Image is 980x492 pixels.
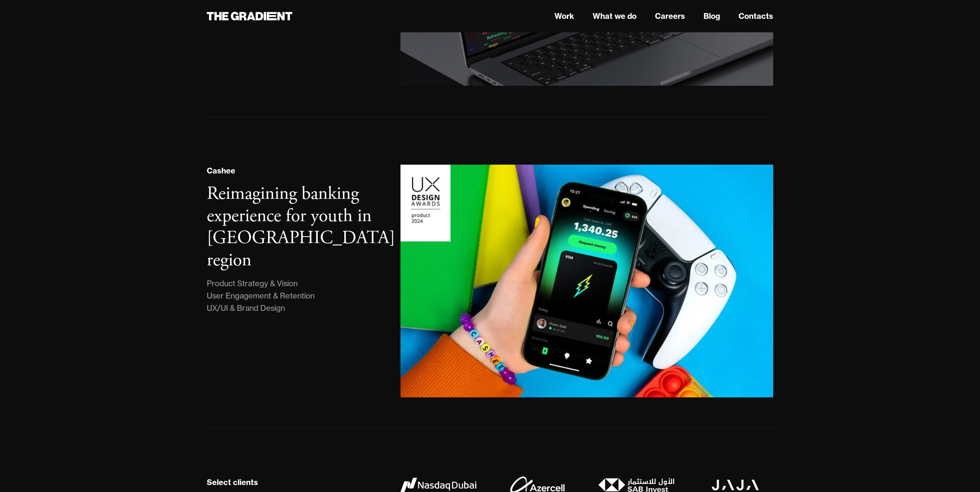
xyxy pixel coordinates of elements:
div: Select clients [207,477,258,487]
a: CasheeReimagining banking experience for youth in [GEOGRAPHIC_DATA] regionProduct Strategy & Visi... [207,165,774,397]
div: Cashee [207,165,235,177]
a: Careers [655,10,685,22]
div: Product Strategy & Vision User Engagement & Retention UX/UI & Brand Design [207,277,315,314]
a: Blog [704,10,720,22]
a: Contacts [739,10,773,22]
a: Work [554,10,574,22]
img: Nasdaq Dubai logo [400,478,476,492]
h3: Reimagining banking experience for youth in [GEOGRAPHIC_DATA] region [207,182,395,272]
a: What we do [593,10,637,22]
